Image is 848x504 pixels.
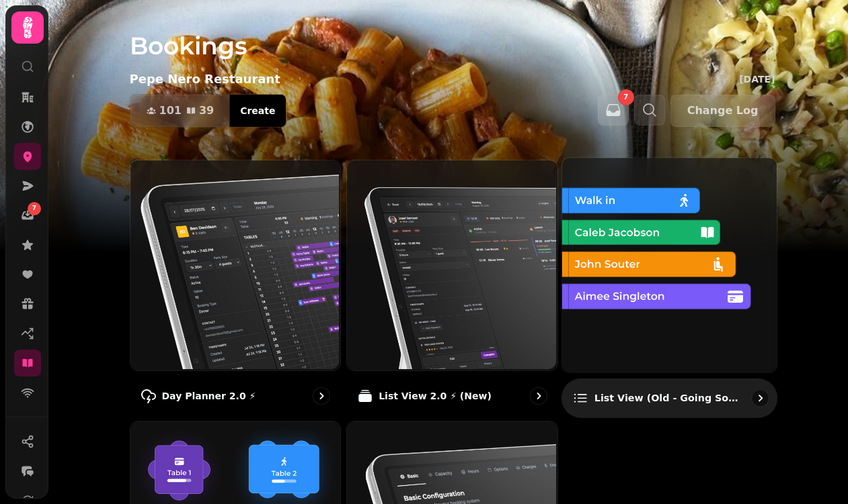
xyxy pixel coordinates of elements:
a: List view (Old - going soon)List view (Old - going soon) [562,157,777,417]
img: List view (Old - going soon) [561,156,775,370]
button: 10139 [130,95,231,127]
svg: go to [315,389,328,403]
span: 7 [623,94,628,101]
button: Create [229,95,286,127]
a: List View 2.0 ⚡ (New)List View 2.0 ⚡ (New) [346,160,558,415]
p: Pepe Nero Restaurant [130,70,280,89]
span: 39 [199,105,214,116]
a: 7 [14,202,41,229]
p: List View 2.0 ⚡ (New) [379,389,492,403]
p: [DATE] [739,72,775,86]
p: Day Planner 2.0 ⚡ [162,389,256,403]
span: Create [240,106,275,115]
button: Change Log [670,95,775,127]
span: 7 [32,204,36,213]
svg: go to [753,391,767,405]
span: Change Log [687,105,759,116]
span: 101 [159,105,182,116]
img: List View 2.0 ⚡ (New) [346,159,556,369]
img: Day Planner 2.0 ⚡ [129,159,340,369]
svg: go to [532,389,545,403]
p: List view (Old - going soon) [594,391,743,405]
a: Day Planner 2.0 ⚡Day Planner 2.0 ⚡ [130,160,342,415]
